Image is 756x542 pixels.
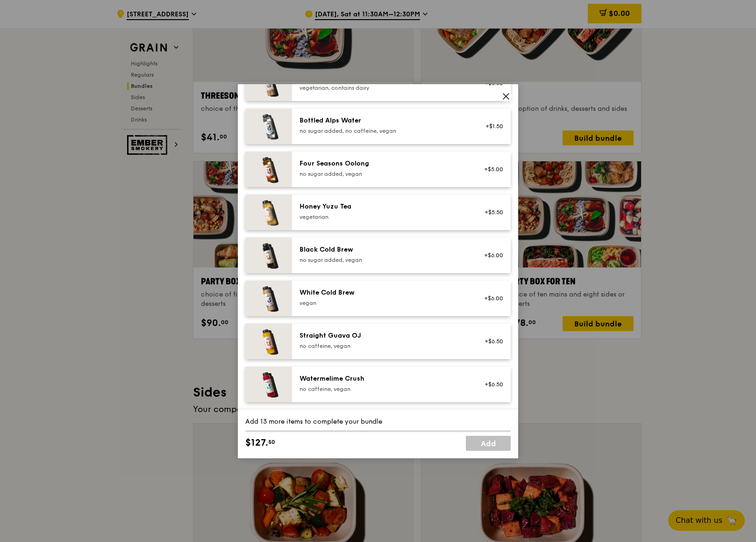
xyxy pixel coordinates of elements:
[478,252,503,259] div: +$6.00
[245,238,292,273] img: daily_normal_HORZ-black-cold-brew.jpg
[300,385,467,393] div: no caffeine, vegan
[245,436,268,450] span: $127.
[478,381,503,388] div: +$6.50
[300,116,467,125] div: Bottled Alps Water
[300,374,467,383] div: Watermelime Crush
[478,338,503,345] div: +$6.50
[478,209,503,216] div: +$5.50
[300,84,467,92] div: vegetarian, contains dairy
[245,417,511,426] div: Add 13 more items to complete your bundle
[478,166,503,173] div: +$5.00
[300,213,467,221] div: vegetarian
[245,108,292,144] img: daily_normal_HORZ-bottled-alps-water.jpg
[300,245,467,254] div: Black Cold Brew
[300,127,467,135] div: no sugar added, no caffeine, vegan
[466,436,511,451] a: Add
[245,152,292,187] img: daily_normal_HORZ-four-seasons-oolong.jpg
[245,281,292,316] img: daily_normal_HORZ-white-cold-brew.jpg
[300,288,467,297] div: White Cold Brew
[300,299,467,307] div: vegan
[245,195,292,230] img: daily_normal_honey-yuzu-tea.jpg
[245,367,292,402] img: daily_normal_HORZ-watermelime-crush.jpg
[478,123,503,130] div: +$1.50
[300,256,467,264] div: no sugar added, vegan
[245,324,292,359] img: daily_normal_HORZ-straight-guava-OJ.jpg
[300,331,467,340] div: Straight Guava OJ
[300,202,467,211] div: Honey Yuzu Tea
[300,342,467,350] div: no caffeine, vegan
[300,170,467,178] div: no sugar added, vegan
[478,295,503,302] div: +$6.00
[268,438,275,446] span: 50
[300,159,467,168] div: Four Seasons Oolong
